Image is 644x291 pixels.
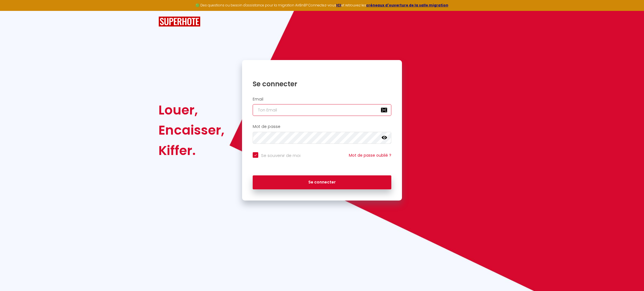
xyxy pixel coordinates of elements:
[253,104,391,116] input: Ton Email
[253,80,391,88] h1: Se connecter
[158,100,224,120] div: Louer,
[4,2,21,19] button: Ouvrir le widget de chat LiveChat
[158,16,200,27] img: SuperHote logo
[366,3,448,8] a: créneaux d'ouverture de la salle migration
[253,124,391,129] h2: Mot de passe
[253,175,391,189] button: Se connecter
[158,120,224,140] div: Encaisser,
[349,152,391,158] a: Mot de passe oublié ?
[158,140,224,161] div: Kiffer.
[253,97,391,102] h2: Email
[336,3,341,8] a: ICI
